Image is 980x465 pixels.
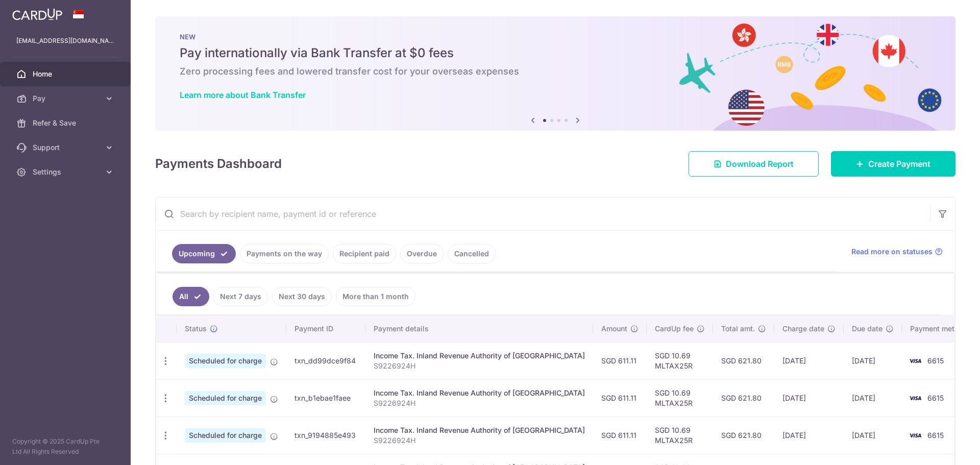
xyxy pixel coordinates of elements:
[713,379,774,417] td: SGD 621.80
[844,379,902,417] td: [DATE]
[374,425,585,435] div: Income Tax. Inland Revenue Authority of [GEOGRAPHIC_DATA]
[713,417,774,454] td: SGD 621.80
[831,151,955,177] a: Create Payment
[721,324,755,334] span: Total amt.
[333,244,396,263] a: Recipient paid
[374,361,585,371] p: S9226924H
[180,33,931,41] p: NEW
[902,315,979,342] th: Payment method
[16,36,114,46] p: [EMAIL_ADDRESS][DOMAIN_NAME]
[185,354,266,368] span: Scheduled for charge
[851,247,943,257] a: Read more on statuses
[400,244,444,263] a: Overdue
[647,417,713,454] td: SGD 10.69 MLTAX25R
[844,417,902,454] td: [DATE]
[33,118,100,128] span: Refer & Save
[689,151,819,177] a: Download Report
[927,356,944,365] span: 6615
[155,16,955,131] img: Bank transfer banner
[774,342,844,379] td: [DATE]
[905,355,925,367] img: Bank Card
[33,167,100,177] span: Settings
[647,342,713,379] td: SGD 10.69 MLTAX25R
[180,90,306,100] a: Learn more about Bank Transfer
[927,431,944,439] span: 6615
[374,351,585,361] div: Income Tax. Inland Revenue Authority of [GEOGRAPHIC_DATA]
[33,142,100,153] span: Support
[851,247,933,257] span: Read more on statuses
[374,388,585,398] div: Income Tax. Inland Revenue Authority of [GEOGRAPHIC_DATA]
[905,429,925,442] img: Bank Card
[448,244,496,263] a: Cancelled
[180,65,931,78] h6: Zero processing fees and lowered transfer cost for your overseas expenses
[12,8,62,20] img: CardUp
[185,391,266,405] span: Scheduled for charge
[905,392,925,404] img: Bank Card
[173,287,209,306] a: All
[336,287,415,306] a: More than 1 month
[185,324,207,334] span: Status
[240,244,329,263] a: Payments on the way
[365,315,593,342] th: Payment details
[868,158,930,170] span: Create Payment
[33,69,100,79] span: Home
[33,93,100,104] span: Pay
[172,244,236,263] a: Upcoming
[286,315,365,342] th: Payment ID
[286,342,365,379] td: txn_dd99dce9f84
[156,198,930,230] input: Search by recipient name, payment id or reference
[374,398,585,408] p: S9226924H
[185,428,266,443] span: Scheduled for charge
[286,379,365,417] td: txn_b1ebae1faee
[852,324,883,334] span: Due date
[272,287,332,306] a: Next 30 days
[593,417,647,454] td: SGD 611.11
[774,379,844,417] td: [DATE]
[374,435,585,446] p: S9226924H
[844,342,902,379] td: [DATE]
[713,342,774,379] td: SGD 621.80
[655,324,694,334] span: CardUp fee
[593,342,647,379] td: SGD 611.11
[782,324,824,334] span: Charge date
[213,287,268,306] a: Next 7 days
[774,417,844,454] td: [DATE]
[155,155,282,173] h4: Payments Dashboard
[286,417,365,454] td: txn_9194885e493
[593,379,647,417] td: SGD 611.11
[726,158,794,170] span: Download Report
[180,45,931,61] h5: Pay internationally via Bank Transfer at $0 fees
[927,394,944,402] span: 6615
[647,379,713,417] td: SGD 10.69 MLTAX25R
[601,324,627,334] span: Amount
